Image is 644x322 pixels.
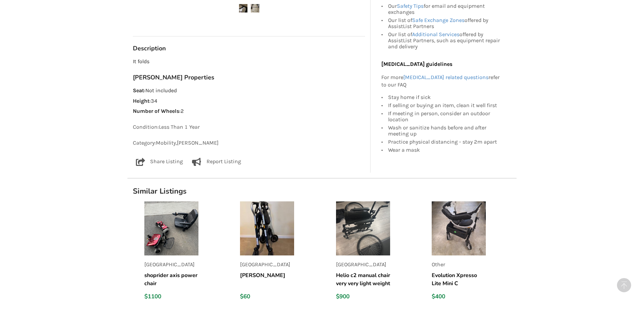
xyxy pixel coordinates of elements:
strong: Seat [133,87,144,94]
h5: [PERSON_NAME] [240,271,294,288]
h5: Evolution Xpresso Lite Mini C [432,271,486,288]
p: Share Listing [150,158,183,166]
div: Our list of offered by AssistList Partners, such as equipment repair and delivery [388,30,502,49]
p: Other [432,261,486,269]
a: listing[GEOGRAPHIC_DATA]shoprider axis power chair$1100 [144,201,229,306]
div: $1100 [144,293,198,300]
a: listing[GEOGRAPHIC_DATA][PERSON_NAME]$60 [240,201,325,306]
a: listingOtherEvolution Xpresso Lite Mini C$400 [432,201,517,306]
p: : Not included [133,87,365,95]
img: two wheel walker -walker-mobility-port moody-assistlist-listing [251,4,259,13]
strong: Height [133,98,149,104]
a: listing[GEOGRAPHIC_DATA]Helio c2 manual chair very very light weight$900 [336,201,421,306]
div: Practice physical distancing - stay 2m apart [388,138,502,146]
h3: [PERSON_NAME] Properties [133,74,365,81]
div: Our for email and equipment exchanges [388,3,502,16]
a: Safe Exchange Zones [412,17,464,23]
p: : 2 [133,107,365,115]
p: [GEOGRAPHIC_DATA] [240,261,294,269]
div: Our list of offered by AssistList Partners [388,16,502,30]
p: [GEOGRAPHIC_DATA] [144,261,198,269]
div: $60 [240,293,294,300]
p: For more refer to our FAQ [381,73,502,89]
p: It folds [133,58,365,66]
div: Wash or sanitize hands before and after meeting up [388,124,502,138]
div: Stay home if sick [388,94,502,101]
a: Safety Tips [397,2,424,9]
p: [GEOGRAPHIC_DATA] [336,261,390,269]
div: Wear a mask [388,146,502,153]
strong: Number of Wheels [133,108,179,114]
img: listing [336,201,390,255]
h5: Helio c2 manual chair very very light weight [336,271,390,288]
div: If meeting in person, consider an outdoor location [388,109,502,124]
a: [MEDICAL_DATA] related questions [403,74,488,80]
p: Report Listing [207,158,241,166]
p: Condition: Less Than 1 Year [133,123,365,131]
img: listing [432,201,486,255]
div: If selling or buying an item, clean it well first [388,101,502,109]
img: listing [240,201,294,255]
h3: Description [133,45,365,52]
h1: Similar Listings [127,187,517,196]
b: [MEDICAL_DATA] guidelines [381,60,452,67]
img: two wheel walker -walker-mobility-port moody-assistlist-listing [239,4,247,13]
img: listing [144,201,198,255]
p: : 34 [133,97,365,105]
a: Additional Services [412,31,459,37]
p: Category: Mobility , [PERSON_NAME] [133,139,365,147]
div: $900 [336,293,390,300]
h5: shoprider axis power chair [144,271,198,288]
div: $400 [432,293,486,300]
